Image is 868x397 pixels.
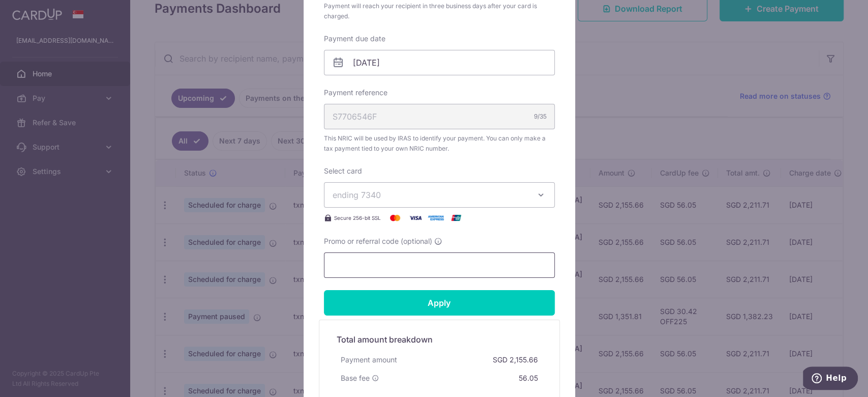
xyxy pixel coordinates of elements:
[337,351,401,369] div: Payment amount
[489,351,542,369] div: SGD 2,155.66
[334,214,381,222] span: Secure 256-bit SSL
[405,212,426,224] img: Visa
[337,333,542,346] h5: Total amount breakdown
[385,212,405,224] img: Mastercard
[803,366,858,392] iframe: Opens a widget where you can find more information
[341,373,370,383] span: Base fee
[324,1,555,21] div: Payment will reach your recipient in three business days after your card is charged.
[324,166,362,176] label: Select card
[324,133,555,154] span: This NRIC will be used by IRAS to identify your payment. You can only make a tax payment tied to ...
[324,88,387,98] label: Payment reference
[324,236,432,246] span: Promo or referral code (optional)
[324,50,555,75] input: DD / MM / YYYY
[446,212,466,224] img: UnionPay
[333,190,381,200] span: ending 7340
[534,111,547,122] div: 9/35
[324,290,555,316] input: Apply
[324,182,555,208] button: ending 7340
[324,34,385,44] label: Payment due date
[515,369,542,387] div: 56.05
[426,212,446,224] img: American Express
